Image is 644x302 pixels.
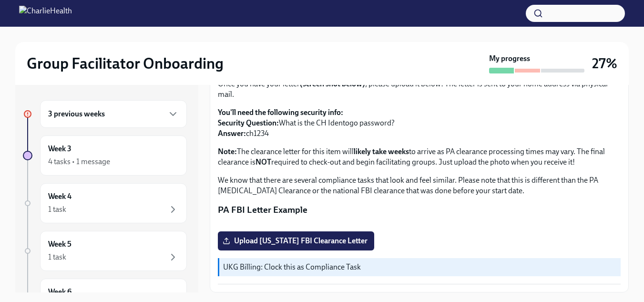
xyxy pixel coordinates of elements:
strong: Security Question: [218,118,279,127]
div: 1 task [48,252,66,262]
div: 4 tasks • 1 message [48,156,110,167]
h3: 27% [592,55,617,72]
label: Upload [US_STATE] FBI Clearance Letter [218,231,374,250]
p: We know that there are several compliance tasks that look and feel similar. Please note that this... [218,175,621,196]
h6: Week 3 [48,144,72,154]
div: 3 previous weeks [40,100,187,128]
p: UKG Billing: Clock this as Compliance Task [223,262,617,272]
h6: Week 5 [48,239,72,250]
span: Upload [US_STATE] FBI Clearance Letter [225,236,368,246]
a: Week 51 task [23,231,187,271]
a: Week 34 tasks • 1 message [23,135,187,176]
strong: NOT [256,157,271,167]
strong: Answer: [218,129,246,138]
a: Week 41 task [23,183,187,223]
p: PA FBI Letter Example [218,204,621,216]
strong: You'll need the following security info: [218,108,343,117]
p: The clearance letter for this item will to arrive as PA clearance processing times may vary. The ... [218,146,621,167]
strong: Note: [218,147,237,156]
img: CharlieHealth [19,6,72,21]
h2: Group Facilitator Onboarding [27,54,224,73]
div: 1 task [48,204,66,215]
p: What is the CH Identogo password? ch1234 [218,107,621,139]
h6: Week 4 [48,191,72,202]
strong: My progress [489,53,530,64]
h6: Week 6 [48,287,72,297]
strong: likely take weeks [354,147,409,156]
h6: 3 previous weeks [48,109,105,119]
p: Once you have your letter , please upload it below! The letter is sent to your home address via p... [218,79,621,100]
